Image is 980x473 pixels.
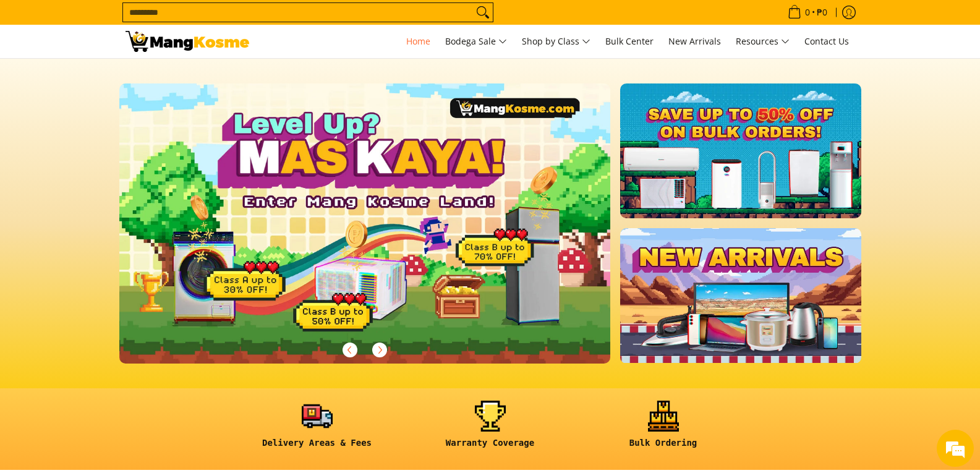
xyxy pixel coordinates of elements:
a: More [119,83,650,383]
a: Bodega Sale [439,25,513,58]
a: Contact Us [798,25,855,58]
span: ₱0 [815,8,829,17]
span: Bodega Sale [445,34,507,49]
a: Resources [730,25,796,58]
button: Next [366,336,393,364]
span: Home [406,35,430,47]
a: <h6><strong>Delivery Areas & Fees</strong></h6> [237,401,398,458]
a: Shop by Class [516,25,597,58]
a: Home [400,25,437,58]
a: <h6><strong>Warranty Coverage</strong></h6> [410,401,571,458]
button: Previous [336,336,364,364]
img: Mang Kosme: Your Home Appliances Warehouse Sale Partner! [126,31,249,52]
span: Contact Us [804,35,849,47]
nav: Main Menu [262,25,855,58]
span: Shop by Class [522,34,590,49]
span: Bulk Center [605,35,654,47]
span: New Arrivals [668,35,721,47]
span: Resources [736,34,790,49]
a: Bulk Center [599,25,660,58]
span: 0 [803,8,812,17]
a: <h6><strong>Bulk Ordering</strong></h6> [583,401,744,458]
a: New Arrivals [662,25,727,58]
span: • [784,6,831,19]
button: Search [473,3,493,22]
